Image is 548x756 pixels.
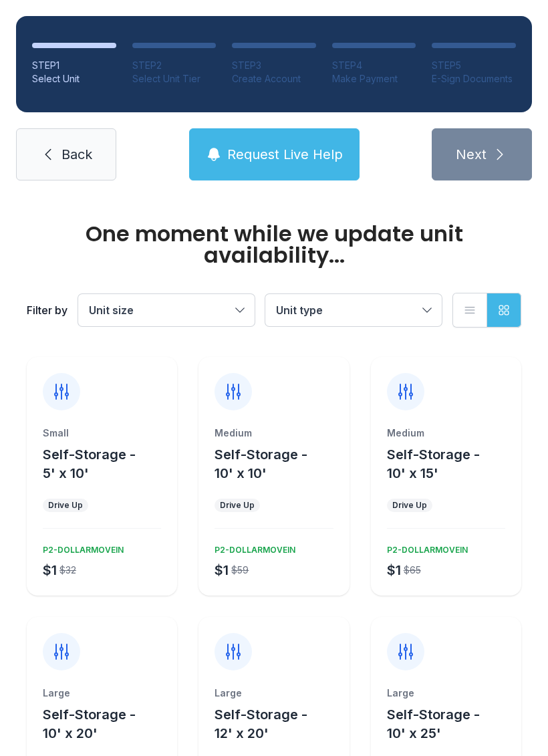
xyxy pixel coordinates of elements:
[387,426,505,440] div: Medium
[48,500,83,511] div: Drive Up
[404,563,421,577] div: $65
[61,145,92,164] span: Back
[43,426,161,440] div: Small
[27,302,67,318] div: Filter by
[387,707,480,741] span: Self-Storage - 10' x 25'
[432,72,516,86] div: E-Sign Documents
[43,445,172,483] button: Self-Storage - 5' x 10'
[232,59,316,72] div: STEP 3
[231,563,249,577] div: $59
[215,561,229,580] div: $1
[232,72,316,86] div: Create Account
[456,145,487,164] span: Next
[132,59,217,72] div: STEP 2
[332,72,416,86] div: Make Payment
[27,223,521,266] div: One moment while we update unit availability...
[432,59,516,72] div: STEP 5
[132,72,217,86] div: Select Unit Tier
[387,561,401,580] div: $1
[43,686,161,700] div: Large
[78,294,255,326] button: Unit size
[387,447,480,481] span: Self-Storage - 10' x 15'
[43,707,136,741] span: Self-Storage - 10' x 20'
[227,145,343,164] span: Request Live Help
[332,59,416,72] div: STEP 4
[32,59,116,72] div: STEP 1
[382,539,468,555] div: P2-DOLLARMOVEIN
[59,563,76,577] div: $32
[387,686,505,700] div: Large
[215,447,307,481] span: Self-Storage - 10' x 10'
[215,705,344,743] button: Self-Storage - 12' x 20'
[37,539,124,555] div: P2-DOLLARMOVEIN
[265,294,442,326] button: Unit type
[215,707,307,741] span: Self-Storage - 12' x 20'
[215,686,333,700] div: Large
[276,303,323,317] span: Unit type
[43,561,57,580] div: $1
[215,426,333,440] div: Medium
[392,500,427,511] div: Drive Up
[387,705,516,743] button: Self-Storage - 10' x 25'
[43,447,136,481] span: Self-Storage - 5' x 10'
[387,445,516,483] button: Self-Storage - 10' x 15'
[89,303,134,317] span: Unit size
[43,705,172,743] button: Self-Storage - 10' x 20'
[32,72,116,86] div: Select Unit
[209,539,295,555] div: P2-DOLLARMOVEIN
[220,500,255,511] div: Drive Up
[215,445,344,483] button: Self-Storage - 10' x 10'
